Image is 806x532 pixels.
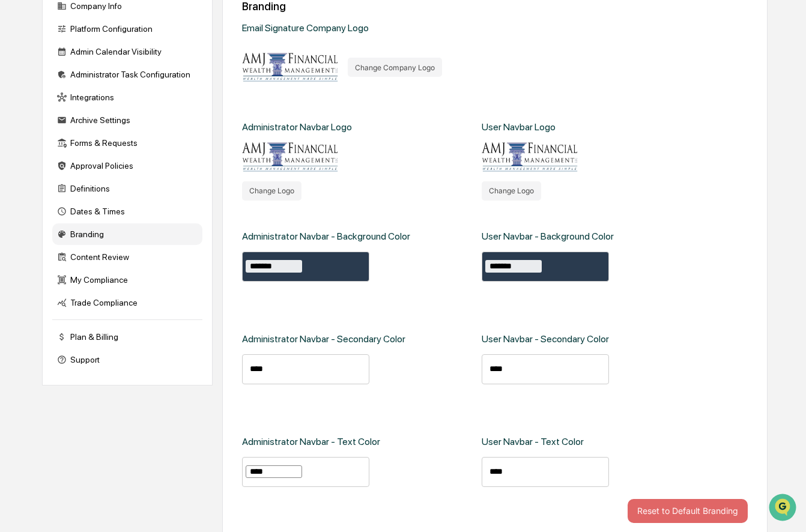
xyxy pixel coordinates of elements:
p: How can we help? [12,25,219,44]
div: Administrator Navbar Logo [242,121,352,133]
a: 🔎Data Lookup [7,169,80,191]
div: Email Signature Company Logo [242,22,470,34]
button: Start new chat [204,95,219,110]
div: Trade Compliance [52,292,202,313]
div: 🖐️ [12,153,22,162]
div: Administrator Task Configuration [52,64,202,85]
div: Dates & Times [52,201,202,222]
div: Plan & Billing [52,326,202,348]
span: Pylon [120,204,145,213]
a: 🗄️Attestations [82,147,154,168]
button: Change Logo [242,181,301,201]
div: Archive Settings [52,109,202,131]
div: 🔎 [12,175,22,185]
div: Administrator Navbar - Text Color [242,436,380,447]
img: 1746055101610-c473b297-6a78-478c-a979-82029cc54cd1 [12,92,34,113]
div: Support [52,349,202,370]
span: Data Lookup [24,174,76,186]
div: User Navbar - Background Color [482,231,614,242]
a: 🖐️Preclearance [7,147,82,168]
button: Reset to Default Branding [628,499,748,523]
div: User Navbar - Text Color [482,436,584,447]
button: Change Logo [482,181,541,201]
button: Change Company Logo [348,58,442,77]
div: 🗄️ [87,153,97,162]
div: User Navbar - Secondary Color [482,333,609,345]
div: Approval Policies [52,155,202,177]
div: User Navbar Logo [482,121,556,133]
div: My Compliance [52,269,202,291]
div: Platform Configuration [52,18,202,40]
span: Attestations [99,151,149,163]
span: Preclearance [24,151,77,163]
iframe: Open customer support [768,492,800,525]
div: Admin Calendar Visibility [52,41,202,62]
div: Start new chat [41,92,197,104]
div: Definitions [52,178,202,199]
div: Administrator Navbar - Background Color [242,231,410,242]
div: Branding [52,223,202,245]
div: Integrations [52,86,202,108]
div: Forms & Requests [52,132,202,154]
div: Administrator Navbar - Secondary Color [242,333,405,345]
img: Organization Logo [242,53,338,82]
a: Powered byPylon [85,203,145,213]
div: We're available if you need us! [41,104,152,113]
img: User Logo [482,142,578,171]
img: Adnmin Logo [242,142,338,171]
div: Content Review [52,246,202,268]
